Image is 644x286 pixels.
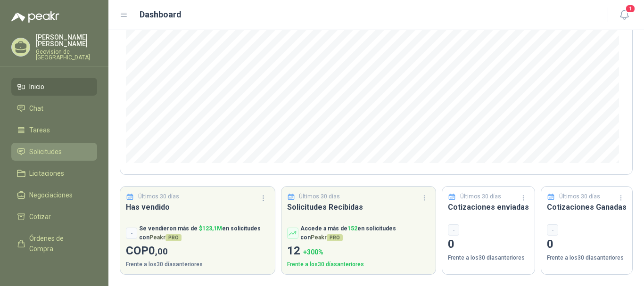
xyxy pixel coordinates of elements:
p: Frente a los 30 días anteriores [547,253,627,262]
button: 1 [616,7,633,24]
img: Logo peakr [11,11,59,23]
p: Frente a los 30 días anteriores [126,260,269,269]
div: - [126,228,137,239]
p: Últimos 30 días [460,192,501,201]
div: - [547,224,558,236]
span: Inicio [29,82,44,92]
a: Licitaciones [11,164,97,182]
a: Tareas [11,121,97,139]
p: Accede a más de en solicitudes con [300,224,430,242]
a: Órdenes de Compra [11,229,97,258]
span: Cotizar [29,212,51,222]
span: $ 123,1M [199,225,222,232]
p: 0 [448,236,529,253]
span: Órdenes de Compra [29,233,88,254]
h3: Solicitudes Recibidas [287,201,430,213]
p: Últimos 30 días [138,192,179,201]
p: Geovision de [GEOGRAPHIC_DATA] [36,49,97,60]
h3: Cotizaciones enviadas [448,201,529,213]
span: Chat [29,103,43,114]
span: Solicitudes [29,147,62,157]
p: Últimos 30 días [559,192,600,201]
h3: Cotizaciones Ganadas [547,201,627,213]
p: Últimos 30 días [299,192,340,201]
span: 152 [347,225,357,232]
div: - [448,224,459,236]
a: Remisiones [11,261,97,279]
span: PRO [327,234,343,241]
a: Solicitudes [11,143,97,161]
a: Inicio [11,78,97,96]
p: Se vendieron más de en solicitudes con [139,224,269,242]
span: + 300 % [303,248,323,256]
p: Frente a los 30 días anteriores [287,260,430,269]
span: Negociaciones [29,190,73,200]
span: Tareas [29,125,50,135]
span: 0 [149,244,168,257]
p: 0 [547,236,627,253]
span: PRO [165,234,182,241]
p: COP [126,242,269,260]
span: ,00 [155,246,168,257]
a: Cotizar [11,208,97,226]
a: Chat [11,99,97,117]
span: 1 [625,4,636,13]
a: Negociaciones [11,186,97,204]
span: Peakr [149,234,182,241]
p: Frente a los 30 días anteriores [448,253,529,262]
p: [PERSON_NAME] [PERSON_NAME] [36,34,97,47]
span: Licitaciones [29,168,64,179]
span: Peakr [311,234,343,241]
h3: Has vendido [126,201,269,213]
h1: Dashboard [140,8,182,21]
p: 12 [287,242,430,260]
